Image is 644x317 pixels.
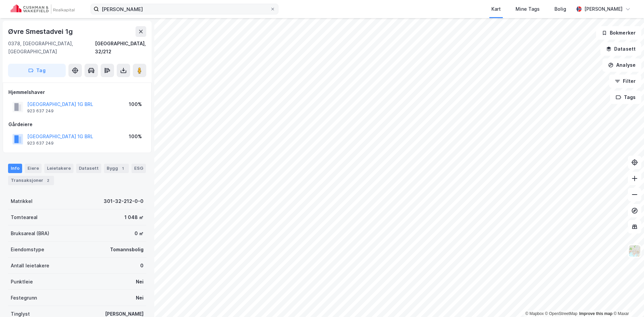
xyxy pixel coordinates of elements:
[609,74,641,88] button: Filter
[8,88,146,96] div: Hjemmelshaver
[119,165,126,172] div: 1
[104,164,129,173] div: Bygg
[610,91,641,104] button: Tags
[11,294,37,302] div: Festegrunn
[11,229,49,237] div: Bruksareal (BRA)
[11,197,33,205] div: Matrikkel
[600,42,641,56] button: Datasett
[124,213,144,221] div: 1 048 ㎡
[99,4,270,14] input: Søk på adresse, matrikkel, gårdeiere, leietakere eller personer
[140,262,144,270] div: 0
[8,64,66,77] button: Tag
[104,197,144,205] div: 301-32-212-0-0
[8,26,74,37] div: Øvre Smestadvei 1g
[525,311,544,316] a: Mapbox
[596,26,641,40] button: Bokmerker
[8,120,146,128] div: Gårdeiere
[136,294,144,302] div: Nei
[131,164,146,173] div: ESG
[27,141,54,146] div: 923 637 249
[584,5,623,13] div: [PERSON_NAME]
[11,262,49,270] div: Antall leietakere
[136,278,144,286] div: Nei
[95,40,146,56] div: [GEOGRAPHIC_DATA], 32/212
[491,5,501,13] div: Kart
[76,164,101,173] div: Datasett
[8,164,22,173] div: Info
[516,5,540,13] div: Mine Tags
[45,177,51,184] div: 2
[110,246,144,254] div: Tomannsbolig
[554,5,566,13] div: Bolig
[579,311,612,316] a: Improve this map
[11,213,38,221] div: Tomteareal
[602,58,641,72] button: Analyse
[8,40,95,56] div: 0378, [GEOGRAPHIC_DATA], [GEOGRAPHIC_DATA]
[11,4,74,14] img: cushman-wakefield-realkapital-logo.202ea83816669bd177139c58696a8fa1.svg
[610,285,644,317] iframe: Chat Widget
[44,164,73,173] div: Leietakere
[25,164,42,173] div: Eiere
[129,133,142,141] div: 100%
[135,229,144,237] div: 0 ㎡
[8,176,54,185] div: Transaksjoner
[27,108,54,114] div: 923 637 249
[129,100,142,108] div: 100%
[610,285,644,317] div: Kontrollprogram for chat
[545,311,578,316] a: OpenStreetMap
[628,245,641,257] img: Z
[11,278,33,286] div: Punktleie
[11,246,44,254] div: Eiendomstype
